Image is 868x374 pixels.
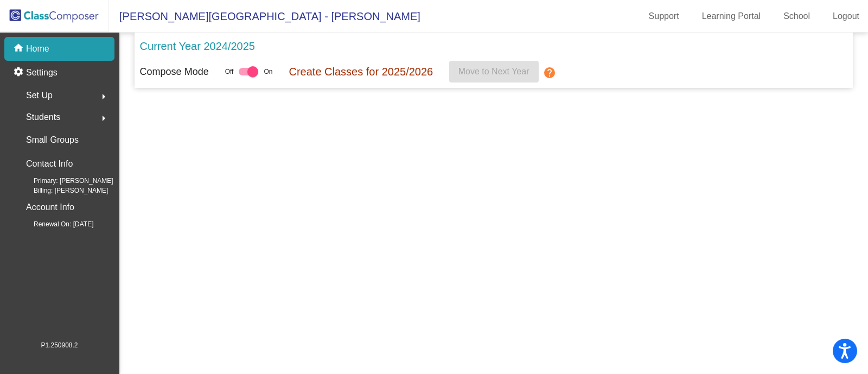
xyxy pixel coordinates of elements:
[26,88,53,103] span: Set Up
[693,8,770,25] a: Learning Portal
[264,67,272,77] span: On
[26,200,74,215] p: Account Info
[775,8,819,25] a: School
[26,132,79,148] p: Small Groups
[225,67,234,77] span: Off
[26,110,60,125] span: Students
[449,61,539,83] button: Move to Next Year
[140,65,209,79] p: Compose Mode
[97,90,110,103] mat-icon: arrow_right
[108,8,420,25] span: [PERSON_NAME][GEOGRAPHIC_DATA] - [PERSON_NAME]
[13,66,26,79] mat-icon: settings
[140,38,255,54] p: Current Year 2024/2025
[13,42,26,55] mat-icon: home
[289,64,433,80] p: Create Classes for 2025/2026
[16,186,108,195] span: Billing: [PERSON_NAME]
[640,8,688,25] a: Support
[26,156,73,172] p: Contact Info
[16,176,113,186] span: Primary: [PERSON_NAME]
[97,112,110,125] mat-icon: arrow_right
[543,66,556,79] mat-icon: help
[824,8,868,25] a: Logout
[26,66,58,79] p: Settings
[458,67,529,76] span: Move to Next Year
[16,219,93,229] span: Renewal On: [DATE]
[26,42,49,55] p: Home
